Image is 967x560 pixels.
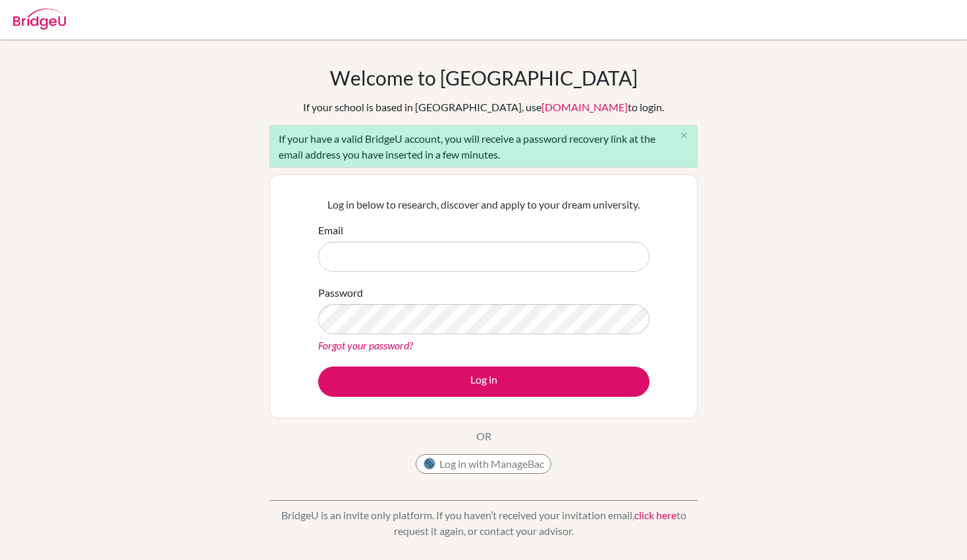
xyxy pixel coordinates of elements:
div: If your school is based in [GEOGRAPHIC_DATA], use to login. [303,99,664,115]
a: [DOMAIN_NAME] [541,101,628,113]
a: click here [634,509,677,521]
button: Log in [318,367,649,397]
a: Forgot your password? [318,339,413,351]
label: Email [318,222,343,238]
h1: Welcome to [GEOGRAPHIC_DATA] [330,66,638,89]
p: BridgeU is an invite only platform. If you haven’t received your invitation email, to request it ... [269,507,698,539]
p: OR [476,428,491,444]
p: Log in below to research, discover and apply to your dream university. [318,197,649,213]
img: Bridge-U [13,9,66,30]
label: Password [318,285,363,301]
i: close [679,130,689,140]
div: If your have a valid BridgeU account, you will receive a password recovery link at the email addr... [269,125,698,168]
button: Log in with ManageBac [416,454,551,474]
button: Close [671,126,697,145]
